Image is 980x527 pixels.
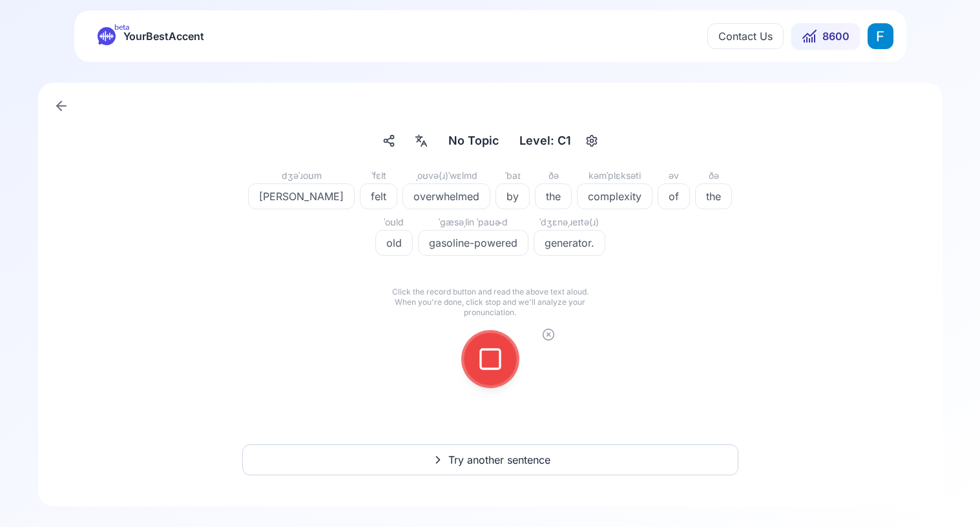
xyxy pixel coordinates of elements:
span: 8600 [822,28,850,44]
span: overwhelmed [403,189,490,204]
span: old [376,235,412,251]
button: gasoline-powered [418,230,528,256]
span: generator. [534,235,605,251]
span: beta [114,22,129,32]
button: Level: C1 [514,129,602,152]
button: Try another sentence [242,444,738,475]
div: ˈoʊld [375,214,413,230]
span: No Topic [448,132,499,150]
button: Contact Us [707,23,784,49]
div: ˈfɛlt [360,168,397,183]
img: FB [868,23,893,49]
button: felt [360,183,397,209]
button: overwhelmed [402,183,490,209]
button: by [495,183,530,209]
span: the [696,189,731,204]
button: the [695,183,732,209]
span: felt [360,189,397,204]
div: ˈɡæsəˌlin ˈpaʊɚd [418,214,528,230]
div: Level: C1 [514,129,576,152]
div: ðə [695,168,732,183]
span: by [496,189,529,204]
a: betaYourBestAccent [87,27,214,45]
button: old [375,230,413,256]
button: generator. [534,230,605,256]
span: YourBestAccent [123,27,204,45]
p: Click the record button and read the above text aloud. When you're done, click stop and we'll ana... [387,287,594,318]
div: kəmˈplɛksəti [577,168,652,183]
button: [PERSON_NAME] [248,183,355,209]
button: complexity [577,183,652,209]
div: ðə [535,168,572,183]
span: [PERSON_NAME] [249,189,354,204]
span: complexity [578,189,652,204]
div: ˌoʊvə(ɹ)ˈwɛlmd [402,168,490,183]
span: gasoline-powered [419,235,528,251]
div: ˈdʒɛnəˌɹeɪtə(ɹ) [534,214,605,230]
span: of [658,189,689,204]
button: 8600 [791,23,860,49]
div: dʒəˈɹoʊm [248,168,355,183]
div: əv [658,168,690,183]
button: of [658,183,690,209]
div: ˈbaɪ [495,168,530,183]
span: the [536,189,571,204]
button: the [535,183,572,209]
span: Try another sentence [448,452,550,468]
button: No Topic [443,129,504,152]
